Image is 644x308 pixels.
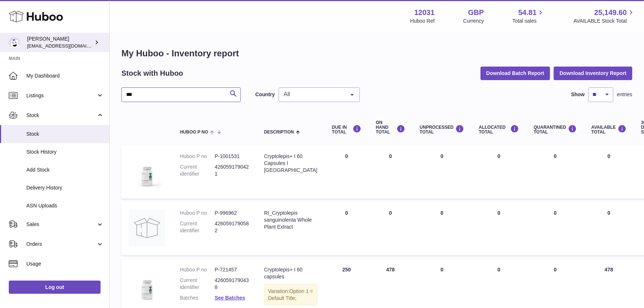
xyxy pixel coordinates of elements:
td: 0 [413,202,472,255]
span: Huboo P no [180,130,208,135]
img: product image [129,210,165,246]
label: Country [255,91,275,98]
span: Add Stock [26,166,104,173]
td: 0 [584,202,634,255]
a: 54.81 Total sales [512,8,545,25]
span: 25,149.60 [594,8,627,18]
div: RI_Cryptolepis sanguinolenta Whole Plant Extract [264,210,317,230]
span: Stock [26,131,104,138]
button: Download Inventory Report [554,67,632,80]
td: 0 [471,146,526,199]
span: 54.81 [518,8,536,18]
span: ASN Uploads [26,202,104,209]
span: Description [264,130,294,135]
td: 0 [413,146,472,199]
dt: Huboo P no [180,266,215,273]
dt: Huboo P no [180,153,215,160]
img: product image [129,266,165,303]
div: AVAILABLE Total [591,125,626,135]
span: Stock History [26,149,104,155]
div: ALLOCATED Total [479,125,519,135]
div: Currency [463,18,484,25]
td: 0 [584,146,634,199]
a: Log out [9,281,101,294]
td: 0 [369,202,413,255]
span: Total sales [512,18,545,25]
span: AVAILABLE Stock Total [573,18,635,25]
span: 0 [554,267,557,273]
div: [PERSON_NAME] [27,35,93,49]
span: Stock [26,112,96,119]
span: Listings [26,92,96,99]
span: [EMAIL_ADDRESS][DOMAIN_NAME] [27,43,108,49]
dt: Huboo P no [180,210,215,217]
img: product image [129,153,165,189]
div: Huboo Ref [410,18,435,25]
td: 0 [369,146,413,199]
dd: 4260591790582 [215,220,249,234]
img: admin@makewellforyou.com [9,37,20,48]
span: entries [617,91,632,98]
span: Orders [26,241,96,248]
span: Usage [26,260,104,267]
div: UNPROCESSED Total [420,125,464,135]
dt: Current identifier [180,277,215,291]
div: DUE IN TOTAL [332,125,361,135]
dt: Current identifier [180,164,215,177]
a: See Batches [215,295,245,301]
dd: 4260591790438 [215,277,249,291]
span: Sales [26,221,96,228]
strong: 12031 [414,8,435,18]
div: QUARANTINED Total [534,125,577,135]
dd: 4260591790421 [215,164,249,177]
span: All [282,91,345,98]
td: 0 [325,202,369,255]
label: Show [571,91,585,98]
dt: Current identifier [180,220,215,234]
span: 0 [554,153,557,159]
div: Cryptolepis+ I 60 capsules [264,266,317,280]
dd: P-721457 [215,266,249,273]
dt: Batches [180,294,215,301]
td: 0 [471,202,526,255]
span: Option 1 = Default Title; [268,288,313,301]
span: 0 [554,210,557,216]
div: Cryptolepis+ I 60 Capsules I [GEOGRAPHIC_DATA] [264,153,317,174]
h2: Stock with Huboo [121,68,183,78]
button: Download Batch Report [481,67,550,80]
dd: P-996962 [215,210,249,217]
td: 0 [325,146,369,199]
a: 25,149.60 AVAILABLE Stock Total [573,8,635,25]
strong: GBP [468,8,484,18]
div: Variation: [264,284,317,306]
span: My Dashboard [26,72,104,79]
dd: P-1001531 [215,153,249,160]
h1: My Huboo - Inventory report [121,48,632,59]
span: Delivery History [26,184,104,191]
div: ON HAND Total [376,120,405,135]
